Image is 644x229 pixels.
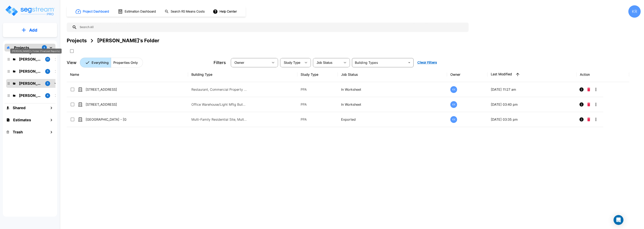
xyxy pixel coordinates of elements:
[125,9,156,14] h1: Estimation Dashboard
[13,105,25,111] h1: Shared
[3,24,57,36] button: Add
[47,82,48,85] p: 3
[47,70,48,73] p: 3
[86,102,127,107] p: [STREET_ADDRESS]
[44,46,45,49] p: 4
[163,8,207,16] button: Search RS Means Costs
[214,60,226,66] p: Filters
[450,86,457,93] div: KK
[341,87,444,92] p: In Worksheet
[83,9,109,14] h1: Project Dashboard
[235,61,244,64] span: Owner
[14,45,29,50] p: Projects
[68,47,76,55] button: SelectAll
[86,117,127,122] p: [GEOGRAPHIC_DATA] - [GEOGRAPHIC_DATA]
[406,60,412,65] button: Open
[13,117,31,123] h1: Estimates
[341,102,444,107] p: In Worksheet
[338,67,447,82] th: Job Status
[614,215,623,225] div: Open Intercom Messenger
[491,117,573,122] p: [DATE] 03:35 pm
[341,117,444,122] p: Exported
[447,67,488,82] th: Owner
[592,115,600,124] button: More-Options
[232,57,269,68] div: Select
[29,27,37,33] p: Add
[46,57,49,61] p: 21
[586,100,592,109] button: Delete
[5,5,55,17] img: Logo
[301,102,335,107] p: PPA
[67,67,188,82] th: Name
[97,37,159,44] div: [PERSON_NAME]'s Folder
[116,7,158,16] button: Estimation Dashboard
[111,58,143,68] button: Properties Only
[92,60,109,65] p: Everything
[353,60,406,65] input: Building Types
[47,94,48,97] p: 4
[74,7,111,16] button: Project Dashboard
[113,60,138,65] p: Properties Only
[314,57,341,68] div: Select
[491,102,573,107] p: [DATE] 03:40 pm
[592,100,600,109] button: More-Options
[586,115,592,124] button: Delete
[13,129,23,135] h1: Trash
[416,58,439,67] button: Clear Filters
[191,87,247,92] p: Restaurant, Commercial Property Site
[19,93,42,98] p: Jon's Folder
[281,57,302,68] div: Select
[80,58,143,68] div: Platform
[19,69,42,74] p: M.E. Folder
[19,81,42,86] p: Karina's Folder
[301,117,335,122] p: PPA
[488,67,577,82] th: Last Modified
[86,87,127,92] p: [STREET_ADDRESS]
[191,117,247,122] p: Multi-Family Residential Site, Multi-Family Residential
[592,85,600,94] button: More-Options
[577,85,586,94] button: Info
[450,116,457,123] div: KK
[577,67,629,82] th: Action
[10,48,62,54] div: [PERSON_NAME]'s Folder (Finalized Reports)
[212,8,238,15] button: Help Center
[491,87,573,92] p: [DATE] 11:27 am
[188,67,297,82] th: Building Type
[317,61,332,64] span: Job Status
[171,9,205,14] h1: Search RS Means Costs
[191,102,247,107] p: Office Warehouse/Light Mftg Building, Commercial Property Site
[67,37,87,44] div: Projects
[577,100,586,109] button: Info
[577,115,586,124] button: Info
[297,67,338,82] th: Study Type
[586,85,592,94] button: Delete
[450,101,457,108] div: KK
[301,87,335,92] p: PPA
[67,60,77,66] p: View
[77,23,467,32] input: Search All
[80,58,111,68] button: Everything
[284,61,300,64] span: Study Type
[19,56,42,62] p: Kristina's Folder (Finalized Reports)
[628,5,641,18] div: KR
